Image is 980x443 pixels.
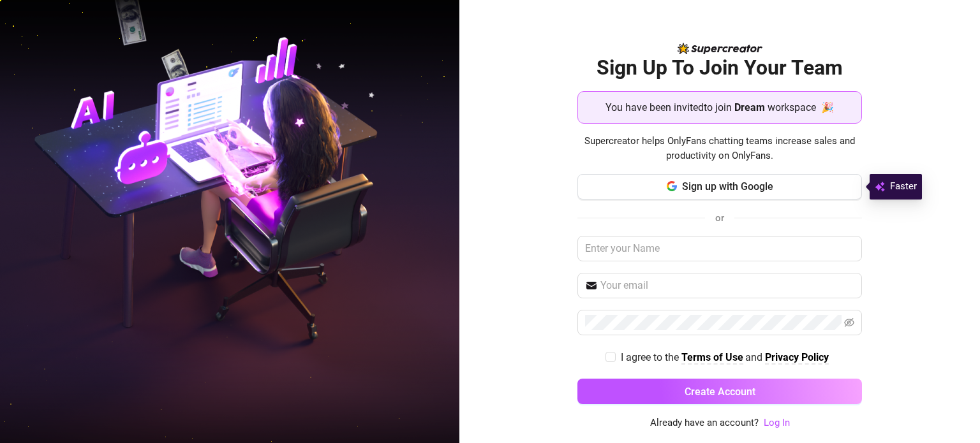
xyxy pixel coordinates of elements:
span: Already have an account? [650,416,759,431]
span: Supercreator helps OnlyFans chatting teams increase sales and productivity on OnlyFans. [577,134,862,164]
a: Terms of Use [681,351,743,365]
img: logo-BBDzfeDw.svg [678,43,762,54]
a: Log In [764,416,790,431]
span: Faster [890,179,917,194]
span: Create Account [685,386,755,398]
span: or [715,212,724,224]
button: Create Account [577,379,862,404]
a: Privacy Policy [765,351,829,365]
input: Enter your Name [577,236,862,261]
a: Log In [764,417,790,428]
span: Sign up with Google [682,180,773,192]
input: Your email [600,278,854,293]
h2: Sign Up To Join Your Team [577,55,862,81]
button: Sign up with Google [577,174,862,200]
span: You have been invited to join [605,99,732,115]
strong: Dream [734,101,765,113]
span: I agree to the [621,351,681,363]
span: and [745,351,765,363]
img: svg%3e [875,179,885,194]
strong: Privacy Policy [765,351,829,363]
strong: Terms of Use [681,351,743,363]
span: eye-invisible [844,317,854,328]
span: workspace 🎉 [768,99,834,115]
